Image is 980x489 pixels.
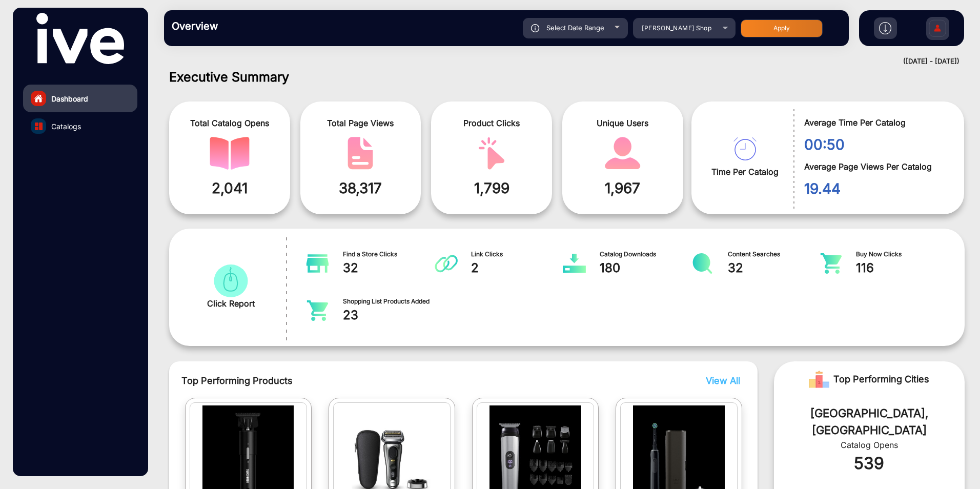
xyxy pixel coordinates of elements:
[211,264,251,297] img: catalog
[833,369,929,390] span: Top Performing Cities
[856,250,948,259] span: Buy Now Clicks
[23,85,137,112] a: Dashboard
[856,259,948,277] span: 116
[36,13,124,64] img: vmg-logo
[169,69,965,85] h1: Executive Summary
[804,160,949,173] span: Average Page Views Per Catalog
[439,177,544,199] span: 1,799
[741,19,823,37] button: Apply
[343,306,435,324] span: 23
[51,121,81,132] span: Catalogs
[35,123,43,130] img: catalog
[804,134,949,155] span: 00:50
[172,20,315,32] h3: Overview
[809,369,829,390] img: Rank image
[728,259,820,277] span: 32
[706,375,740,386] span: View All
[343,297,435,306] span: Shopping List Products Added
[207,297,255,310] span: Click Report
[210,137,250,170] img: catalog
[546,24,604,32] span: Select Date Range
[789,439,949,451] div: Catalog Opens
[728,250,820,259] span: Content Searches
[343,259,435,277] span: 32
[691,253,714,274] img: catalog
[789,451,949,476] div: 539
[600,250,692,259] span: Catalog Downloads
[789,405,949,439] div: [GEOGRAPHIC_DATA], [GEOGRAPHIC_DATA]
[154,56,959,67] div: ([DATE] - [DATE])
[343,250,435,259] span: Find a Store Clicks
[733,137,757,160] img: catalog
[471,259,563,277] span: 2
[879,22,891,34] img: h2download.svg
[308,177,414,199] span: 38,317
[600,259,692,277] span: 180
[703,374,738,388] button: View All
[177,117,282,129] span: Total Catalog Opens
[642,24,711,32] span: [PERSON_NAME] Shop
[563,253,586,274] img: catalog
[439,117,544,129] span: Product Clicks
[306,253,329,274] img: catalog
[804,178,949,199] span: 19.44
[570,117,676,129] span: Unique Users
[306,300,329,321] img: catalog
[820,253,843,274] img: catalog
[531,24,540,32] img: icon
[340,137,380,170] img: catalog
[308,117,414,129] span: Total Page Views
[435,253,458,274] img: catalog
[181,374,611,388] span: Top Performing Products
[603,137,643,170] img: catalog
[804,116,949,129] span: Average Time Per Catalog
[570,177,676,199] span: 1,967
[472,137,512,170] img: catalog
[23,112,137,140] a: Catalogs
[51,93,88,104] span: Dashboard
[471,250,563,259] span: Link Clicks
[927,12,948,48] img: Sign%20Up.svg
[34,94,43,103] img: home
[177,177,282,199] span: 2,041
